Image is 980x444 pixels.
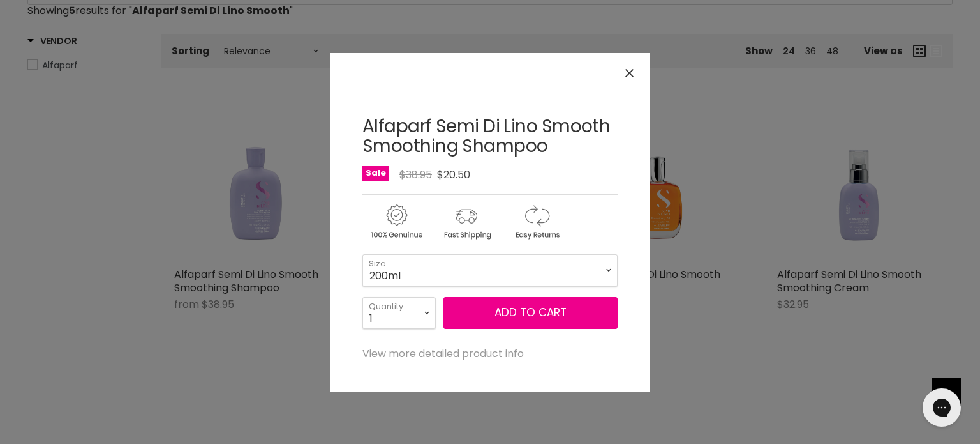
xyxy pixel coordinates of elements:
iframe: Gorgias live chat messenger [916,384,967,431]
button: Add to cart [443,297,618,329]
span: Sale [362,166,389,181]
img: returns.gif [503,203,570,241]
img: shipping.gif [433,203,500,241]
a: Alfaparf Semi Di Lino Smooth Smoothing Shampoo [362,114,610,158]
select: Quantity [362,297,436,329]
span: $38.95 [399,167,432,182]
a: View more detailed product info [362,348,524,360]
span: $20.50 [437,167,470,182]
img: genuine.gif [362,203,430,241]
button: Close [616,59,643,87]
span: Add to cart [494,305,567,320]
